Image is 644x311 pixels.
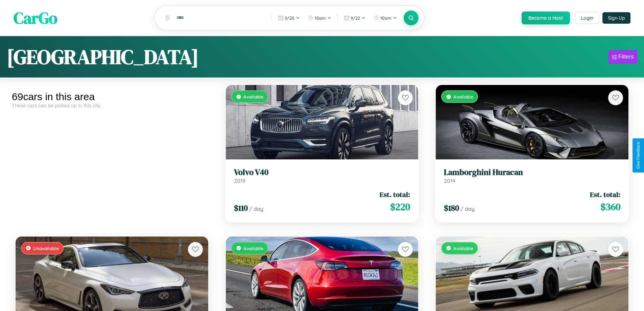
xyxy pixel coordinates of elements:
[243,94,263,99] span: Available
[243,245,263,251] span: Available
[285,15,294,21] span: 9 / 20
[351,15,360,21] span: 9 / 22
[249,205,263,212] span: / day
[33,245,59,251] span: Unavailable
[444,177,455,184] span: 2014
[7,43,199,71] h1: [GEOGRAPHIC_DATA]
[370,13,400,23] button: 10am
[12,91,212,103] div: 69 cars in this area
[234,202,248,214] span: $ 110
[602,12,630,24] button: Sign Up
[600,200,620,214] span: $ 360
[460,205,475,212] span: / day
[340,13,369,23] button: 9/22
[609,50,637,64] button: Filters
[234,177,245,184] span: 2019
[305,13,335,23] button: 10am
[380,190,410,199] span: Est. total:
[444,202,459,214] span: $ 180
[444,168,620,184] a: Lamborghini Huracan2014
[453,94,473,99] span: Available
[444,168,620,177] h3: Lamborghini Huracan
[234,168,410,177] h3: Volvo V40
[12,103,212,108] div: These cars can be picked up in this city.
[14,7,57,29] span: CarGo
[453,245,473,251] span: Available
[618,53,634,60] div: Filters
[522,12,570,24] button: Become a Host
[380,15,391,21] span: 10am
[390,200,410,214] span: $ 220
[590,190,620,199] span: Est. total:
[575,12,599,24] button: Login
[234,168,410,184] a: Volvo V402019
[275,13,303,23] button: 9/20
[315,15,326,21] span: 10am
[636,142,641,169] div: Give Feedback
